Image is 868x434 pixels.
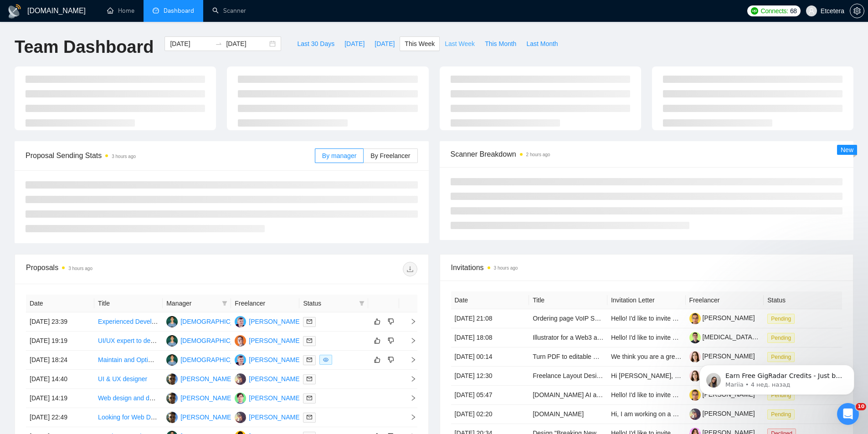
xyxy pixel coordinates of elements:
a: Web design and development in Shopify [98,394,212,402]
span: filter [220,296,229,310]
span: Proposal Sending Stats [26,150,315,161]
th: Date [451,291,529,309]
img: DM [235,393,246,404]
td: [DATE] 14:40 [26,370,94,389]
a: UI/UX expert to design eye catching website [98,337,223,344]
a: II[DEMOGRAPHIC_DATA][PERSON_NAME] [166,356,304,363]
a: II[DEMOGRAPHIC_DATA][PERSON_NAME] [166,337,304,344]
img: PS [235,412,246,423]
td: [DATE] 02:20 [451,405,529,424]
span: user [808,8,815,14]
td: Turn PDF to editable Word File [529,347,607,367]
div: [PERSON_NAME] [180,374,233,384]
iframe: Intercom live chat [837,403,859,425]
td: Maintain and Optimize a WordPress website used by millions of users [94,351,163,370]
img: AP [166,412,178,423]
time: 3 hours ago [494,266,518,271]
div: [PERSON_NAME] [180,412,233,422]
button: like [372,316,383,327]
td: [DATE] 19:19 [26,332,94,351]
span: like [374,356,380,363]
a: DM[PERSON_NAME] [235,394,301,401]
a: II[DEMOGRAPHIC_DATA][PERSON_NAME] [166,317,304,325]
span: By manager [322,152,356,159]
img: II [166,316,178,327]
span: [DATE] [375,39,395,49]
span: Status [303,298,355,308]
a: Freelance Layout Designer [533,372,609,379]
img: II [166,335,178,347]
iframe: Intercom notifications сообщение [686,346,868,409]
td: [DATE] 18:24 [26,351,94,370]
a: Experienced Developers Needed for CRM Integration, Website Management, and Email Optimization [98,318,384,325]
img: c1e3-XBZU7ZVvt8WuFWw9ol75I-gR1ylWKZFT98TOmoBBjKBuxC0NiZ0BETjHYhNfg [689,332,701,343]
p: Message from Mariia, sent 4 нед. назад [40,35,157,43]
img: AP [166,393,178,404]
img: II [166,354,178,366]
span: right [403,357,416,363]
a: Turn PDF to editable Word File [533,353,620,360]
a: setting [850,7,864,15]
td: [DATE] 14:19 [26,389,94,408]
button: Last 30 Days [292,36,339,51]
div: [PERSON_NAME] [180,393,233,403]
div: [PERSON_NAME] [249,412,301,422]
span: dislike [388,337,394,344]
td: [DATE] 12:30 [451,367,529,386]
button: setting [850,4,864,18]
span: mail [307,338,312,343]
span: Connects: [761,6,788,16]
span: We think you are a great fit for this task. [611,353,723,360]
button: Last Month [521,36,563,51]
img: VS [235,354,246,366]
span: Last Week [445,39,475,49]
span: right [403,337,416,344]
button: dislike [385,316,396,327]
span: like [374,318,380,325]
a: PS[PERSON_NAME] [235,413,301,420]
span: 68 [790,6,797,16]
td: Freelance Layout Designer [529,367,607,386]
input: End date [226,39,267,49]
td: UI & UX designer [94,370,163,389]
span: right [403,318,416,325]
span: to [215,40,222,47]
th: Title [529,291,607,309]
a: [DOMAIN_NAME] [533,410,584,418]
span: This Month [485,39,516,49]
button: This Week [400,36,440,51]
span: eye [323,357,329,363]
td: [DATE] 23:39 [26,312,94,332]
span: Earn Free GigRadar Credits - Just by Sharing Your Story! 💬 Want more credits for sending proposal... [40,26,157,251]
a: UI & UX designer [98,375,147,383]
td: [DATE] 21:08 [451,309,529,328]
td: [DATE] 00:14 [451,347,529,367]
a: VS[PERSON_NAME] [235,317,301,325]
span: right [403,395,416,401]
a: Illustrator for a Web3 and AI Project [533,334,633,341]
td: [DATE] 05:47 [451,386,529,405]
button: [DATE] [339,36,370,51]
td: [DATE] 22:49 [26,408,94,427]
div: [DEMOGRAPHIC_DATA][PERSON_NAME] [180,317,304,327]
div: [DEMOGRAPHIC_DATA][PERSON_NAME] [180,336,304,346]
img: logo [7,4,22,19]
a: AL[PERSON_NAME] [235,337,301,344]
span: right [403,414,416,420]
div: [PERSON_NAME] [249,317,301,327]
button: [DATE] [370,36,400,51]
a: AP[PERSON_NAME] [166,413,233,420]
span: mail [307,357,312,363]
span: mail [307,414,312,420]
a: Pending [767,334,798,341]
img: c1awRfy-_TGqy_QmeA56XV8mJOXoSdeRoQmUTdW33mZiQfIgpYlQIKPiVh5n4nl6mu [689,313,701,324]
a: Pending [767,315,798,322]
span: filter [359,301,365,306]
h1: Team Dashboard [15,36,154,58]
th: Date [26,295,94,312]
time: 3 hours ago [112,154,136,159]
a: Ordering page VoIP Subscriptions [533,315,629,322]
span: dislike [388,318,394,325]
a: Pending [767,410,798,418]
